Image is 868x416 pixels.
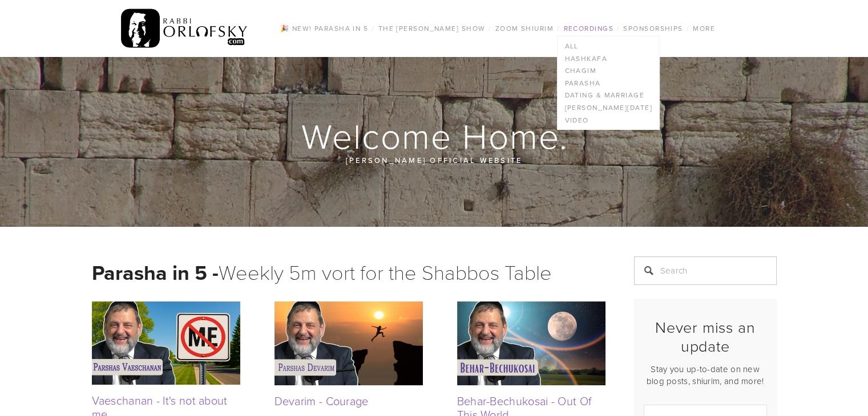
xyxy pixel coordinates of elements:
strong: Parasha in 5 - [92,258,219,287]
span: / [488,23,491,33]
a: 🎉 NEW! Parasha in 5 [277,21,372,36]
a: Devarim - Courage [274,393,369,409]
a: [PERSON_NAME][DATE] [558,101,659,114]
h2: Never miss an update [644,318,767,355]
a: Zoom Shiurim [492,21,557,36]
img: Behar-Bechukosai - Out Of This World [457,301,605,385]
img: Vaeschanan - It's not about me [92,301,240,385]
p: Stay you up-to-date on new blog posts, shiurim, and more! [644,363,767,387]
a: More [689,21,718,36]
h1: Welcome Home. [92,117,778,154]
p: [PERSON_NAME] official website [160,154,708,166]
a: Chagim [558,64,659,77]
h1: Weekly 5m vort for the Shabbos Table [92,256,605,288]
a: Sponsorships [620,21,686,36]
span: / [687,23,689,33]
img: RabbiOrlofsky.com [121,6,248,51]
a: All [558,40,659,52]
a: Video [558,114,659,127]
a: The [PERSON_NAME] Show [375,21,489,36]
span: / [372,23,374,33]
input: Search [634,256,777,285]
span: / [617,23,620,33]
a: Dating & Marriage [558,89,659,102]
span: / [557,23,560,33]
a: Recordings [560,21,616,36]
img: Devarim - Courage [274,301,423,385]
a: Hashkafa [558,52,659,65]
a: Parasha [558,77,659,89]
